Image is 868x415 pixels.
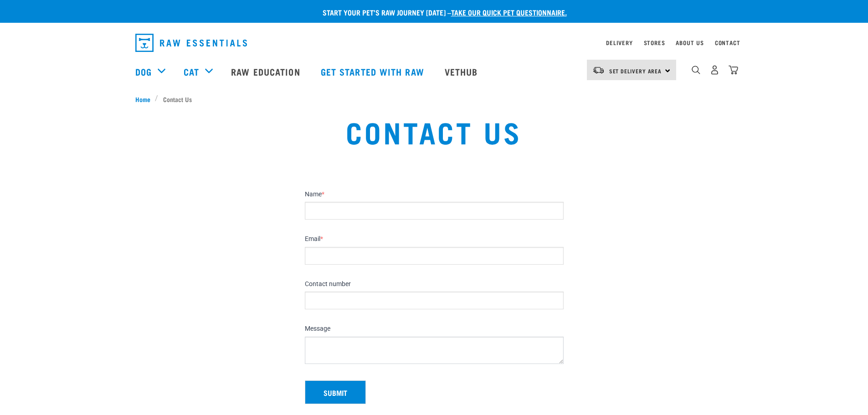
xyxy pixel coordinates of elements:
[710,65,719,75] img: user.png
[305,325,564,333] label: Message
[135,65,152,78] a: Dog
[135,34,247,52] img: Raw Essentials Logo
[436,53,489,90] a: Vethub
[609,69,662,72] span: Set Delivery Area
[305,380,366,404] button: Submit
[135,94,733,104] nav: breadcrumbs
[715,41,740,44] a: Contact
[161,115,707,148] h1: Contact Us
[305,235,564,243] label: Email
[606,41,632,44] a: Delivery
[676,41,704,44] a: About Us
[305,280,564,288] label: Contact number
[692,66,700,74] img: home-icon-1@2x.png
[184,65,199,78] a: Cat
[312,53,436,90] a: Get started with Raw
[592,66,605,74] img: van-moving.png
[135,94,150,104] span: Home
[451,10,567,14] a: take our quick pet questionnaire.
[305,190,564,199] label: Name
[135,94,155,104] a: Home
[222,53,311,90] a: Raw Education
[729,65,738,75] img: home-icon@2x.png
[644,41,665,44] a: Stores
[128,30,740,56] nav: dropdown navigation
